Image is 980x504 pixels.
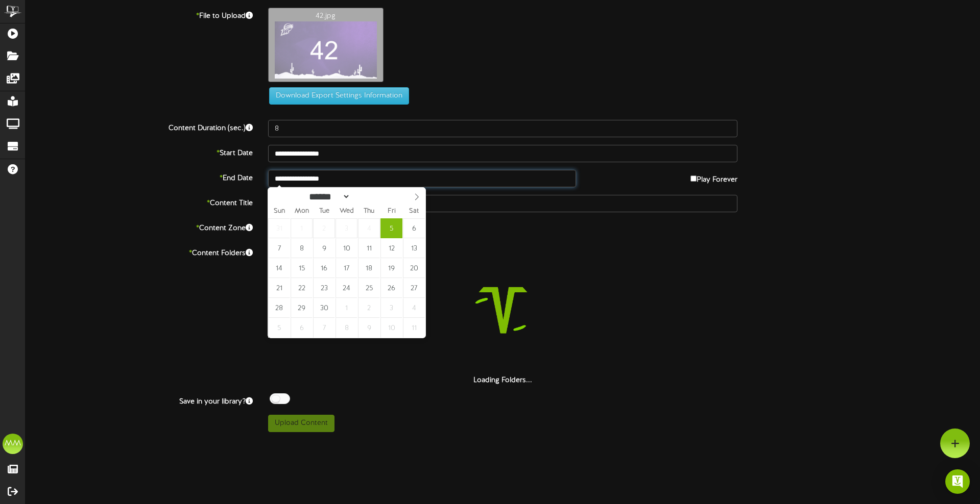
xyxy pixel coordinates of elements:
[380,318,402,338] span: October 10, 2025
[268,258,290,278] span: September 14, 2025
[291,318,313,338] span: October 6, 2025
[380,298,402,318] span: October 3, 2025
[268,218,290,238] span: August 31, 2025
[268,208,291,215] span: Sun
[403,238,425,258] span: September 13, 2025
[690,170,737,185] label: Play Forever
[18,195,260,209] label: Content Title
[358,298,380,318] span: October 2, 2025
[358,238,380,258] span: September 11, 2025
[336,278,357,298] span: September 24, 2025
[264,92,409,100] a: Download Export Settings Information
[18,8,260,21] label: File to Upload
[291,218,313,238] span: September 1, 2025
[291,238,313,258] span: September 8, 2025
[313,298,335,318] span: September 30, 2025
[313,258,335,278] span: September 16, 2025
[336,318,357,338] span: October 8, 2025
[336,238,357,258] span: September 10, 2025
[291,278,313,298] span: September 22, 2025
[380,208,403,215] span: Fri
[403,208,425,215] span: Sat
[358,318,380,338] span: October 9, 2025
[336,208,358,215] span: Wed
[313,208,336,215] span: Tue
[403,218,425,238] span: September 6, 2025
[473,376,532,384] strong: Loading Folders...
[268,415,334,432] button: Upload Content
[18,120,260,134] label: Content Duration (sec.)
[358,278,380,298] span: September 25, 2025
[268,318,290,338] span: October 5, 2025
[380,258,402,278] span: September 19, 2025
[268,238,290,258] span: September 7, 2025
[268,278,290,298] span: September 21, 2025
[313,238,335,258] span: September 9, 2025
[690,175,697,182] input: Play Forever
[380,278,402,298] span: September 26, 2025
[945,469,970,494] div: Open Intercom Messenger
[403,278,425,298] span: September 27, 2025
[3,434,23,454] div: MM
[358,258,380,278] span: September 18, 2025
[336,218,357,238] span: September 3, 2025
[403,258,425,278] span: September 20, 2025
[403,298,425,318] span: October 4, 2025
[18,393,260,407] label: Save in your library?
[18,245,260,259] label: Content Folders
[350,191,387,202] input: Year
[18,145,260,159] label: Start Date
[291,258,313,278] span: September 15, 2025
[268,298,290,318] span: September 28, 2025
[268,195,738,212] input: Title of this Content
[313,318,335,338] span: October 7, 2025
[380,218,402,238] span: September 5, 2025
[291,298,313,318] span: September 29, 2025
[336,298,357,318] span: October 1, 2025
[313,278,335,298] span: September 23, 2025
[358,208,380,215] span: Thu
[358,218,380,238] span: September 4, 2025
[403,318,425,338] span: October 11, 2025
[313,218,335,238] span: September 2, 2025
[291,208,313,215] span: Mon
[438,245,568,375] img: loading-spinner-5.png
[336,258,357,278] span: September 17, 2025
[380,238,402,258] span: September 12, 2025
[18,220,260,234] label: Content Zone
[269,87,409,105] button: Download Export Settings Information
[18,170,260,184] label: End Date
